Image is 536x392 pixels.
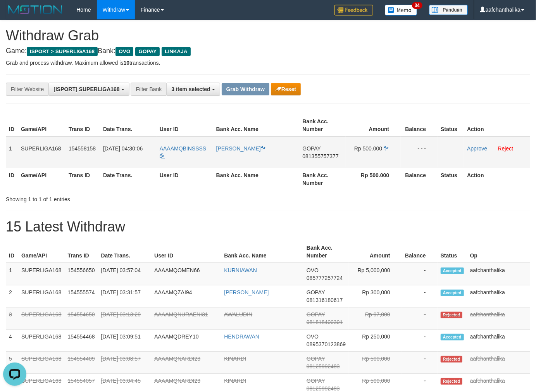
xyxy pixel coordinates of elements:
th: Balance [402,241,438,263]
td: [DATE] 03:57:04 [98,263,152,285]
td: 154555574 [64,285,98,307]
th: Balance [401,114,438,136]
th: Bank Acc. Number [299,168,346,190]
span: [ISPORT] SUPERLIGA168 [53,86,119,92]
td: AAAAMQZAI94 [151,285,221,307]
td: Rp 5,000,000 [349,263,402,285]
p: Grab and process withdraw. Maximum allowed is transactions. [6,59,530,67]
td: SUPERLIGA168 [18,307,65,330]
td: aafchanthalika [467,285,530,307]
td: Rp 500,000 [349,352,402,374]
a: KINARDI [224,356,246,362]
td: - [402,285,438,307]
th: Game/API [18,241,65,263]
th: Trans ID [65,114,100,136]
td: aafchanthalika [467,307,530,330]
a: HENDRAWAN [224,333,259,340]
td: 5 [6,352,18,374]
th: Bank Acc. Name [221,241,303,263]
th: User ID [157,114,213,136]
a: AWALUDIN [224,311,252,318]
span: Accepted [441,290,464,296]
td: AAAAMQNARDI23 [151,352,221,374]
th: Game/API [18,168,65,190]
td: AAAAMQDREY10 [151,330,221,352]
a: KURNIAWAN [224,267,257,273]
th: Trans ID [64,241,98,263]
span: Rejected [441,356,462,363]
span: GOPAY [135,47,160,56]
img: MOTION_logo.png [6,4,65,16]
span: LINKAJA [162,47,191,56]
button: Grab Withdraw [222,83,269,95]
td: - [402,263,438,285]
a: Copy 500000 to clipboard [384,145,389,152]
th: Status [438,241,467,263]
a: KINARDI [224,378,246,384]
th: Date Trans. [100,168,157,190]
span: Rejected [441,378,462,385]
span: OVO [307,267,319,273]
th: Bank Acc. Number [299,114,346,136]
td: Rp 97,000 [349,307,402,330]
img: Feedback.jpg [334,5,373,16]
td: 3 [6,307,18,330]
span: AAAAMQBINSSSS [160,145,207,152]
img: Button%20Memo.svg [385,5,417,16]
td: SUPERLIGA168 [18,285,65,307]
td: - - - [401,136,438,168]
span: Copy 081818400301 to clipboard [307,319,343,325]
td: Rp 250,000 [349,330,402,352]
td: 154556650 [64,263,98,285]
td: 1 [6,136,18,168]
span: Rejected [441,312,462,318]
td: 1 [6,263,18,285]
span: Copy 08125992483 to clipboard [307,363,340,370]
td: [DATE] 03:13:29 [98,307,152,330]
span: Rp 500.000 [354,145,382,152]
span: OVO [307,333,319,340]
th: Status [438,168,464,190]
th: Date Trans. [100,114,157,136]
h1: Withdraw Grab [6,28,530,43]
th: Amount [346,114,401,136]
th: Game/API [18,114,65,136]
th: Bank Acc. Name [213,168,300,190]
th: Amount [349,241,402,263]
span: GOPAY [307,289,325,295]
a: Reject [498,145,514,152]
a: [PERSON_NAME] [216,145,266,152]
h4: Game: Bank: [6,47,530,55]
td: aafchanthalika [467,352,530,374]
td: SUPERLIGA168 [18,352,65,374]
strong: 10 [123,60,129,66]
span: Copy 081316180617 to clipboard [307,297,343,303]
th: Balance [401,168,438,190]
th: ID [6,114,18,136]
span: ISPORT > SUPERLIGA168 [27,47,98,56]
th: Action [464,168,530,190]
span: 34 [412,2,422,9]
th: Bank Acc. Name [213,114,300,136]
div: Filter Bank [131,83,166,96]
a: [PERSON_NAME] [224,289,269,295]
th: Trans ID [65,168,100,190]
th: Status [438,114,464,136]
span: 154558158 [69,145,96,152]
span: Accepted [441,334,464,340]
td: 154554468 [64,330,98,352]
img: panduan.png [429,5,468,15]
span: GOPAY [307,311,325,318]
td: SUPERLIGA168 [18,136,65,168]
div: Filter Website [6,83,48,96]
td: aafchanthalika [467,330,530,352]
th: User ID [151,241,221,263]
button: [ISPORT] SUPERLIGA168 [48,83,129,96]
td: - [402,307,438,330]
button: 3 item selected [166,83,220,96]
span: Copy 085777257724 to clipboard [307,275,343,281]
span: [DATE] 04:30:06 [103,145,143,152]
a: Approve [467,145,487,152]
span: GOPAY [307,378,325,384]
span: GOPAY [302,145,321,152]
